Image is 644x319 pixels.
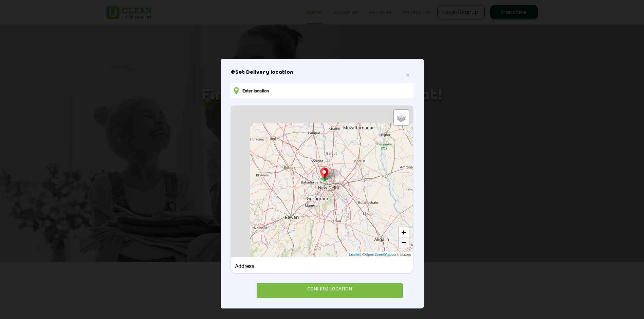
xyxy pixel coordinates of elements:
[394,110,409,125] a: Layers
[347,252,412,258] div: | © contributors
[406,71,410,79] span: ×
[231,83,413,98] input: Enter location
[235,263,409,269] div: Address
[231,69,413,76] h6: Close
[257,283,403,298] div: CONFIRM LOCATION
[399,237,409,248] a: Zoom out
[399,227,409,237] a: Zoom in
[365,252,391,258] a: OpenStreetMap
[349,252,360,258] a: Leaflet
[406,71,410,78] button: Close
